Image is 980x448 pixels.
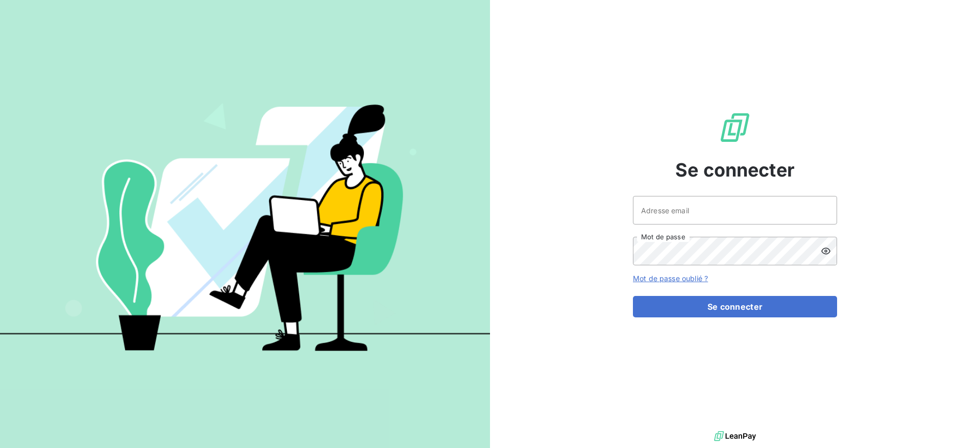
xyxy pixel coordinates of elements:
span: Se connecter [675,156,795,184]
img: Logo LeanPay [719,111,751,144]
img: logo [714,429,756,444]
input: placeholder [633,196,837,225]
a: Mot de passe oublié ? [633,274,708,283]
button: Se connecter [633,296,837,317]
